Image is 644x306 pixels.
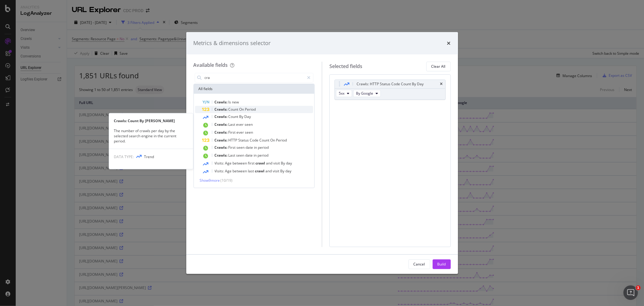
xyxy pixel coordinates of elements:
span: seen [245,130,253,135]
span: period [258,145,269,150]
span: Crawls: [215,122,229,127]
span: Last [229,122,236,127]
span: Count [229,114,239,119]
span: crawl [255,168,266,174]
span: 1 [636,285,641,290]
div: Cancel [414,262,425,267]
button: By Google [353,90,381,97]
button: Build [433,259,451,269]
div: times [447,39,451,47]
span: 5xx [339,91,344,96]
span: HTTP [229,138,239,143]
span: last [248,168,255,174]
span: between [233,168,248,174]
span: Count [229,107,239,112]
span: day [286,161,292,166]
span: date [245,153,254,158]
span: Crawls: [215,99,229,105]
span: ever [236,122,245,127]
span: seen [237,145,246,150]
div: Clear All [431,64,446,69]
span: Crawls: [215,145,229,150]
span: Age [225,168,233,174]
span: in [254,145,258,150]
button: Clear All [426,62,451,71]
div: Crawls: HTTP Status Code Count By Day [357,81,424,87]
span: seen [236,153,245,158]
span: Code [250,138,260,143]
span: Crawls: [215,130,229,135]
div: modal [186,32,458,274]
span: in [254,153,258,158]
span: and [266,161,274,166]
div: Crawls: HTTP Status Code Count By Daytimes5xxBy Google [335,80,446,100]
span: visit [273,168,280,174]
span: Is [229,99,232,105]
span: period [258,153,269,158]
span: First [229,130,237,135]
span: Age [225,161,233,166]
div: Build [437,262,446,267]
span: and [266,168,273,174]
span: Crawls: [215,114,229,119]
span: Period [276,138,287,143]
div: The number of crawls per day by the selected search engine in the current period. [109,128,193,144]
span: By Google [356,91,373,96]
button: 5xx [336,90,352,97]
span: Period [245,107,256,112]
span: Day [245,114,251,119]
div: Metrics & dimensions selector [194,39,271,47]
span: Last [229,153,236,158]
div: times [440,82,443,86]
span: visit [274,161,281,166]
span: ever [237,130,245,135]
span: Visits: [215,168,225,174]
span: first [248,161,256,166]
span: By [280,168,286,174]
span: By [281,161,286,166]
span: Crawls: [215,138,229,143]
span: seen [245,122,253,127]
span: date [246,145,254,150]
span: By [239,114,245,119]
button: Cancel [409,259,430,269]
input: Search by field name [204,73,305,82]
span: day [286,168,292,174]
div: Selected fields [329,63,362,70]
span: Status [239,138,250,143]
span: Show 9 more [200,178,220,183]
span: Crawls: [215,153,229,158]
span: ( 10 / 19 ) [221,178,233,183]
div: All fields [194,84,315,94]
iframe: Intercom live chat [623,285,638,300]
span: between [233,161,248,166]
span: Count [260,138,271,143]
div: Available fields [194,62,228,68]
span: new [232,99,239,105]
span: crawl [256,161,266,166]
span: On [271,138,276,143]
span: Crawls: [215,107,229,112]
span: Visits: [215,161,225,166]
div: Crawls: Count By [PERSON_NAME] [109,118,193,123]
span: On [239,107,245,112]
span: First [229,145,237,150]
